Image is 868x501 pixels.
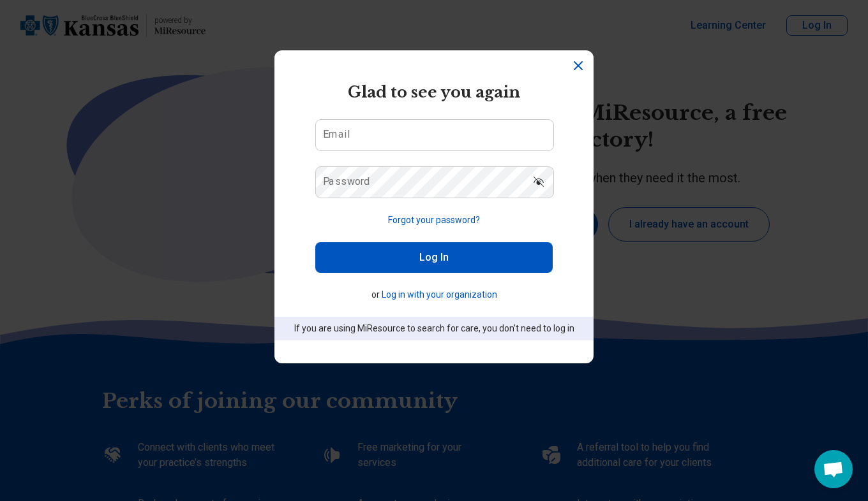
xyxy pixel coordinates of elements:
label: Password [323,177,370,187]
p: If you are using MiResource to search for care, you don’t need to log in [292,322,576,335]
section: Login Dialog [274,50,594,363]
h2: Glad to see you again [315,81,553,104]
p: or [315,288,553,301]
button: Dismiss [571,58,586,73]
button: Log in with your organization [382,288,497,301]
button: Show password [525,166,553,197]
label: Email [323,129,350,140]
button: Forgot your password? [388,214,480,227]
button: Log In [315,242,553,273]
